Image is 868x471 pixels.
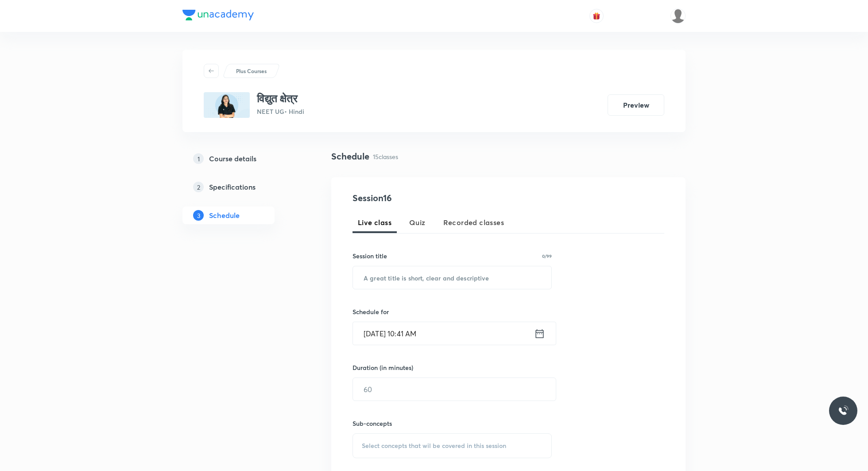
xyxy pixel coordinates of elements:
[353,378,556,401] input: 60
[409,217,426,228] span: Quiz
[182,178,303,196] a: 2Specifications
[182,10,254,23] a: Company Logo
[838,405,849,416] img: ttu
[353,419,552,428] h6: Sub-concepts
[542,254,552,258] p: 0/99
[182,150,303,167] a: 1Course details
[670,8,686,23] img: Siddharth Mitra
[362,442,506,449] span: Select concepts that wil be covered in this session
[182,10,254,20] img: Company Logo
[353,191,514,205] h4: Session 16
[193,182,204,192] p: 2
[353,251,387,261] h6: Session title
[353,363,413,372] h6: Duration (in minutes)
[209,153,256,164] h5: Course details
[589,9,604,23] button: avatar
[593,12,601,20] img: avatar
[331,150,369,163] h4: Schedule
[353,307,552,316] h6: Schedule for
[257,92,304,105] h3: विद्युत क्षेत्र
[193,153,204,164] p: 1
[358,217,391,228] span: Live class
[193,210,204,221] p: 3
[204,92,250,118] img: 5AFEC5F2-58A9-488E-B73E-AF7FA56527E4_plus.png
[209,182,256,192] h5: Specifications
[443,217,504,228] span: Recorded classes
[353,266,551,289] input: A great title is short, clear and descriptive
[373,152,398,161] p: 15 classes
[608,94,664,116] button: Preview
[236,67,267,75] p: Plus Courses
[209,210,240,221] h5: Schedule
[257,107,304,116] p: NEET UG • Hindi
